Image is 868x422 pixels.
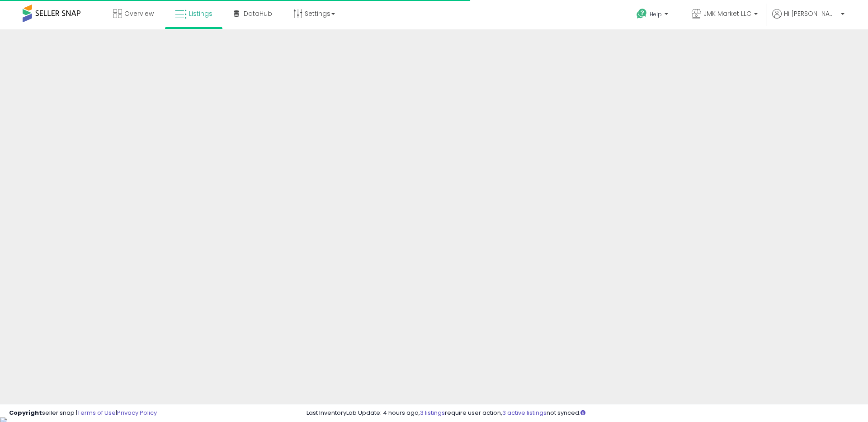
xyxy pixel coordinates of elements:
[629,1,677,29] a: Help
[772,9,844,29] a: Hi [PERSON_NAME]
[650,10,662,18] span: Help
[636,8,647,19] i: Get Help
[244,9,272,18] span: DataHub
[189,9,212,18] span: Listings
[784,9,838,18] span: Hi [PERSON_NAME]
[124,9,154,18] span: Overview
[703,9,751,18] span: JMK Market LLC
